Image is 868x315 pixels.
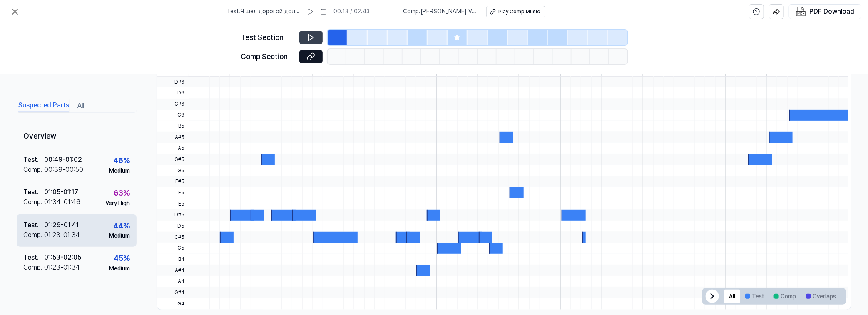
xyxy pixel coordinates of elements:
[241,32,294,44] div: Test Section
[23,220,44,230] div: Test .
[157,232,189,243] span: C#5
[157,165,189,176] span: G5
[44,230,80,240] div: 01:23 - 01:34
[157,221,189,232] span: D5
[486,6,545,17] button: Play Comp Music
[157,243,189,254] span: C5
[18,99,69,112] button: Suspected Parts
[23,263,44,273] div: Comp .
[157,298,189,310] span: G4
[157,77,189,88] span: D#6
[241,51,294,63] div: Comp Section
[23,253,44,263] div: Test .
[23,230,44,240] div: Comp .
[773,8,780,15] img: share
[44,187,78,197] div: 01:05 - 01:17
[109,265,130,273] div: Medium
[740,290,769,303] button: Test
[794,5,856,19] button: PDF Download
[157,87,189,99] span: D6
[23,197,44,207] div: Comp .
[157,254,189,265] span: B4
[113,155,130,167] div: 46 %
[23,165,44,175] div: Comp .
[113,220,130,232] div: 44 %
[724,290,740,303] button: All
[157,154,189,165] span: G#5
[769,290,801,303] button: Comp
[157,132,189,143] span: A#5
[157,265,189,276] span: A#4
[44,197,80,207] div: 01:34 - 01:46
[227,7,300,16] span: Test . Я шёл дорогой долгой, не прямой,
[109,167,130,175] div: Medium
[44,263,80,273] div: 01:23 - 01:34
[749,4,764,19] button: help
[801,290,841,303] button: Overlaps
[44,155,82,165] div: 00:49 - 01:02
[809,6,854,17] div: PDF Download
[157,176,189,188] span: F#5
[157,276,189,287] span: A4
[157,187,189,198] span: F5
[114,253,130,265] div: 45 %
[157,99,189,110] span: C#6
[44,253,81,263] div: 01:53 - 02:05
[498,8,540,15] div: Play Comp Music
[109,232,130,240] div: Medium
[44,165,83,175] div: 00:39 - 00:50
[44,220,79,230] div: 01:29 - 01:41
[114,187,130,199] div: 63 %
[157,209,189,221] span: D#5
[23,155,44,165] div: Test .
[403,7,476,16] span: Comp . [PERSON_NAME] Volver a Besar
[157,121,189,132] span: B5
[157,143,189,154] span: A5
[796,7,806,17] img: PDF Download
[333,7,370,16] div: 00:13 / 02:43
[157,198,189,210] span: E5
[17,124,137,149] div: Overview
[77,99,84,112] button: All
[157,110,189,121] span: C6
[753,7,760,16] svg: help
[23,187,44,197] div: Test .
[157,287,189,298] span: G#4
[105,199,130,208] div: Very High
